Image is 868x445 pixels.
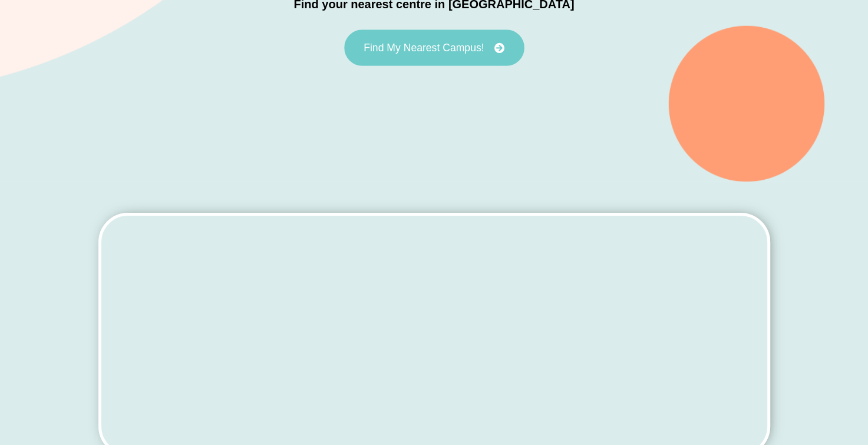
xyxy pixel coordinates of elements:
a: Find My Nearest Campus! [344,29,524,66]
span: Find My Nearest Campus! [364,42,484,53]
iframe: Chat Widget [809,388,868,445]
